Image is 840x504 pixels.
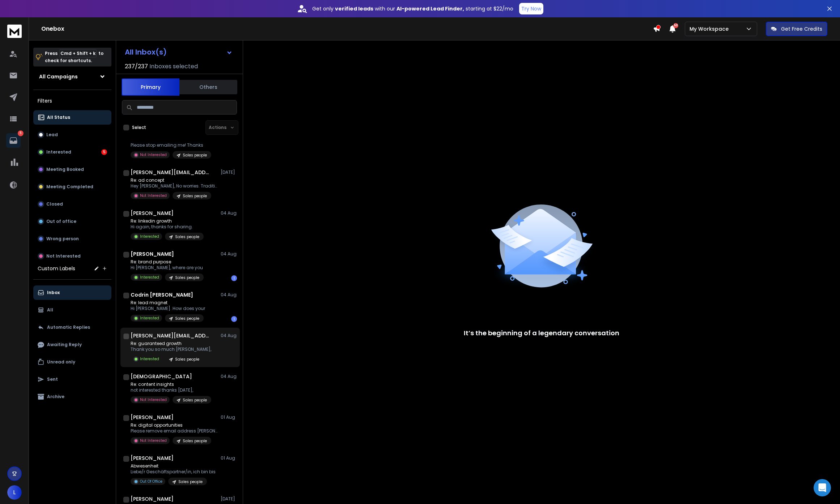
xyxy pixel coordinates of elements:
[47,290,60,296] p: Inbox
[131,341,211,346] p: Re: guaranteed growth
[47,342,82,348] p: Awaiting Reply
[33,145,111,159] button: Interested5
[175,316,199,321] p: Sales people
[140,234,159,239] p: Interested
[221,455,237,461] p: 01 Aug
[33,232,111,246] button: Wrong person
[33,69,111,84] button: All Campaigns
[179,79,237,95] button: Others
[221,414,237,420] p: 01 Aug
[140,315,159,321] p: Interested
[335,5,373,12] strong: verified leads
[131,414,174,421] h1: [PERSON_NAME]
[131,428,217,434] p: Please remove email address [PERSON_NAME][EMAIL_ADDRESS][DOMAIN_NAME]
[131,469,216,475] p: Liebe/r Geschäftspartner/in, ich bin bis
[131,300,205,306] p: Re: lead magnet
[6,133,21,148] a: 5
[33,214,111,229] button: Out of office
[766,22,827,36] button: Get Free Credits
[221,292,237,298] p: 04 Aug
[101,149,107,155] div: 5
[396,5,464,12] strong: AI-powered Lead Finder,
[140,356,159,362] p: Interested
[7,485,22,500] button: L
[781,25,822,33] p: Get Free Credits
[33,303,111,317] button: All
[33,249,111,263] button: Not Interested
[183,152,207,158] p: Sales people
[131,142,211,148] p: Please stop emailing me! Thanks
[33,337,111,352] button: Awaiting Reply
[521,5,541,12] p: Try Now
[33,96,111,106] h3: Filters
[183,193,207,199] p: Sales people
[140,479,162,484] p: Out Of Office
[46,184,93,190] p: Meeting Completed
[33,389,111,404] button: Archive
[132,125,146,130] label: Select
[47,376,58,382] p: Sent
[312,5,513,12] p: Get only with our starting at $22/mo
[119,45,238,59] button: All Inbox(s)
[131,291,193,298] h1: Codrin [PERSON_NAME]
[519,3,543,14] button: Try Now
[221,169,237,175] p: [DATE]
[47,307,53,313] p: All
[221,374,237,379] p: 04 Aug
[175,275,199,280] p: Sales people
[131,306,205,311] p: Hi [PERSON_NAME]. How does your
[46,132,58,138] p: Lead
[131,250,174,258] h1: [PERSON_NAME]
[183,438,207,444] p: Sales people
[175,234,199,240] p: Sales people
[131,218,204,224] p: Re: linkedin growth
[221,333,237,339] p: 04 Aug
[46,201,63,207] p: Closed
[231,316,237,322] div: 1
[149,62,198,71] h3: Inboxes selected
[33,320,111,335] button: Automatic Replies
[122,78,179,96] button: Primary
[131,387,211,393] p: not interested thanks [DATE],
[131,455,174,462] h1: [PERSON_NAME]
[131,183,217,189] p: Hey [PERSON_NAME], No worries. Traditional mail
[814,479,831,496] div: Open Intercom Messenger
[140,397,167,402] p: Not Interested
[131,373,192,380] h1: [DEMOGRAPHIC_DATA]
[47,359,75,365] p: Unread only
[131,332,210,339] h1: [PERSON_NAME][EMAIL_ADDRESS][DOMAIN_NAME]
[140,193,167,198] p: Not Interested
[464,328,619,338] p: It’s the beginning of a legendary conversation
[33,162,111,177] button: Meeting Booked
[47,324,90,330] p: Automatic Replies
[131,422,217,428] p: Re: digital opportunities
[33,285,111,300] button: Inbox
[183,397,207,403] p: Sales people
[178,479,203,484] p: Sales people
[221,251,237,257] p: 04 Aug
[131,224,204,230] p: Hi again, thanks for sharing.
[18,130,24,136] p: 5
[38,265,75,272] h3: Custom Labels
[33,128,111,142] button: Lead
[131,495,174,503] h1: [PERSON_NAME]
[131,382,211,387] p: Re: content insights
[690,25,731,33] p: My Workspace
[33,372,111,387] button: Sent
[673,23,678,28] span: 50
[140,438,167,443] p: Not Interested
[175,357,199,362] p: Sales people
[131,177,217,183] p: Re: ad concept
[221,210,237,216] p: 04 Aug
[125,48,167,56] h1: All Inbox(s)
[41,25,653,33] h1: Onebox
[33,180,111,194] button: Meeting Completed
[46,167,84,172] p: Meeting Booked
[140,275,159,280] p: Interested
[39,73,78,80] h1: All Campaigns
[59,49,97,57] span: Cmd + Shift + k
[131,259,204,265] p: Re: brand purpose
[47,115,70,120] p: All Status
